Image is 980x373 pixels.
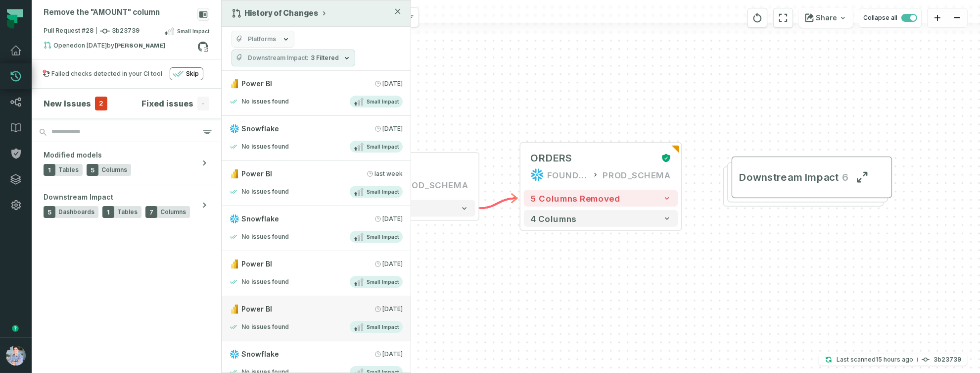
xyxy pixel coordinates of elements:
span: Skip [186,70,199,78]
span: Platforms [248,35,276,43]
relative-time: Sep 14, 2025, 11:00 AM GMT+3 [382,125,403,133]
div: Remove the "AMOUNT" column [44,8,160,17]
button: Share [799,8,853,28]
a: View on github [196,40,209,53]
a: Snowflake[DATE] 11:00:39 AMNo issues foundSmall Impact [222,116,411,161]
strong: Barak Fargoun (fargoun) [114,43,166,49]
relative-time: Sep 12, 2025, 11:00 AM GMT+3 [382,350,403,358]
span: 2 [95,97,107,110]
span: Pull Request #28 3b23739 [44,26,140,36]
span: Columns [160,208,186,216]
div: Failed checks detected in your CI tool [51,70,162,78]
h4: No issues found [241,143,289,151]
button: Collapse all [859,8,922,28]
span: Small Impact [367,233,399,241]
span: 5 columns removed [530,193,620,203]
span: 7 [145,206,157,218]
span: Downstream Impact [44,192,113,202]
img: avatar of Alon Nafta [6,346,26,366]
span: - [197,97,209,110]
span: 6 [839,170,848,184]
button: Downstream Impact6 [732,157,892,199]
span: Tables [117,208,138,216]
relative-time: Sep 13, 2025, 11:01 AM GMT+3 [382,305,403,313]
a: Power BI[DATE] 11:01:59 AMNo issues foundSmall Impact [222,251,411,296]
div: STG_PAYMENTS [328,161,412,175]
span: Downstream Impact [248,54,309,62]
button: Modified models1Tables5Columns [32,142,221,184]
relative-time: Sep 14, 2025, 11:01 AM GMT+3 [382,260,403,268]
button: Platforms [232,31,294,48]
span: 3 Filtered [311,54,339,62]
span: Power BI [241,259,272,269]
h4: No issues found [241,98,289,106]
span: Small Impact [177,27,209,35]
h4: No issues found [241,278,289,286]
h4: 3b23739 [933,357,961,363]
span: 4 columns [530,213,576,223]
button: zoom in [928,8,947,28]
div: Certified [658,153,671,163]
button: Last scanned[DATE] 4:19:18 AM3b23739 [819,354,967,366]
span: Dashboards [58,208,94,216]
span: Power BI [241,304,272,314]
div: ORDERS [530,151,572,164]
a: Power BI[DATE] 11:01:42 AMNo issues foundSmall Impact [222,71,411,116]
span: Power BI [241,169,272,179]
span: 1 [44,164,55,176]
span: Snowflake [241,124,279,134]
span: Columns [101,166,127,174]
h4: New Issues [44,98,91,109]
div: Tooltip anchor [11,324,20,333]
relative-time: Sep 15, 2025, 11:03 AM GMT+3 [374,170,403,178]
h4: No issues found [241,188,289,196]
span: 5 [87,164,98,176]
span: Downstream Impact [739,170,839,184]
button: History of Changes [232,8,328,18]
div: PROD_SCHEMA [400,178,468,192]
h4: Fixed issues [141,98,193,109]
span: Snowflake [241,214,279,224]
span: Tables [58,166,79,174]
a: Power BI[DATE] 11:01:50 AMNo issues foundSmall Impact [222,296,411,341]
span: 1 [102,206,114,218]
span: 5 [44,206,55,218]
button: Downstream Impact5Dashboards1Tables7Columns [32,184,221,226]
span: Power BI [241,79,272,89]
relative-time: Mar 10, 2025, 11:00 PM GMT+2 [78,42,107,49]
g: Edge from c8867c613c347eb7857e509391c84b7d to 0dd85c77dd217d0afb16c7d4fb3eff19 [478,198,517,208]
div: PROD_SCHEMA [603,168,671,181]
span: Small Impact [367,188,399,196]
button: zoom out [947,8,967,28]
span: Modified models [44,150,102,160]
h4: No issues found [241,323,289,331]
relative-time: Sep 13, 2025, 11:00 AM GMT+3 [382,215,403,223]
div: FOUNDATIONAL_DB [547,168,588,181]
span: Snowflake [241,349,279,359]
a: Snowflake[DATE] 11:00:32 AMNo issues foundSmall Impact [222,206,411,251]
p: Last scanned [837,355,913,365]
span: Small Impact [367,323,399,331]
button: Skip [170,67,203,80]
span: Small Impact [367,143,399,151]
relative-time: Sep 12, 2025, 11:01 AM GMT+3 [382,80,403,88]
h4: No issues found [241,233,289,241]
span: Small Impact [367,278,399,286]
button: Downstream Impact3 Filtered [232,50,355,66]
relative-time: Sep 25, 2025, 4:19 AM GMT+3 [876,356,913,363]
a: Power BI[DATE] 11:03:12 AMNo issues foundSmall Impact [222,161,411,206]
span: Small Impact [367,98,399,106]
button: New Issues2Fixed issues- [44,97,209,110]
div: Opened by [44,41,197,53]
